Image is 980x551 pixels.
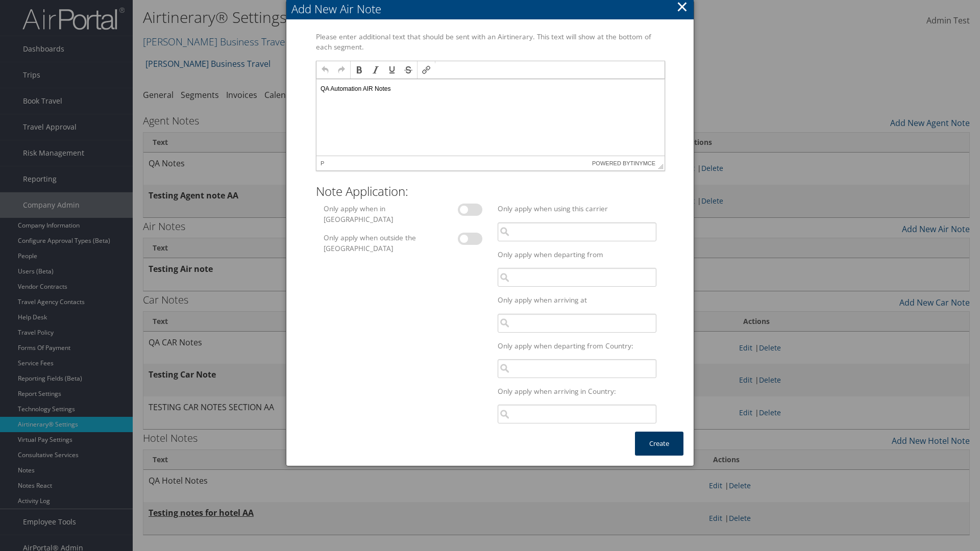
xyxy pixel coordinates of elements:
[368,62,383,78] div: Italic
[334,62,349,78] div: Redo
[316,183,664,200] h2: Note Application:
[317,62,333,78] div: Undo
[494,204,660,214] label: Only apply when using this carrier
[321,160,324,166] div: p
[494,341,660,351] label: Only apply when departing from Country:
[316,79,665,156] iframe: Rich Text Area. Press ALT-F9 for menu. Press ALT-F10 for toolbar. Press ALT-0 for help
[320,204,431,224] label: Only apply when in [GEOGRAPHIC_DATA]
[635,432,683,456] button: Create
[494,249,660,260] label: Only apply when departing from
[592,156,655,170] span: Powered by
[320,233,431,254] label: Only apply when outside the [GEOGRAPHIC_DATA]
[630,160,656,166] a: tinymce
[291,1,694,17] div: Add New Air Note
[352,62,367,78] div: Bold
[419,62,434,78] div: Insert/edit link
[494,295,660,305] label: Only apply when arriving at
[494,386,660,396] label: Only apply when arriving in Country:
[401,62,416,78] div: Strikethrough
[312,32,668,53] label: Please enter additional text that should be sent with an Airtinerary. This text will show at the ...
[384,62,400,78] div: Underline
